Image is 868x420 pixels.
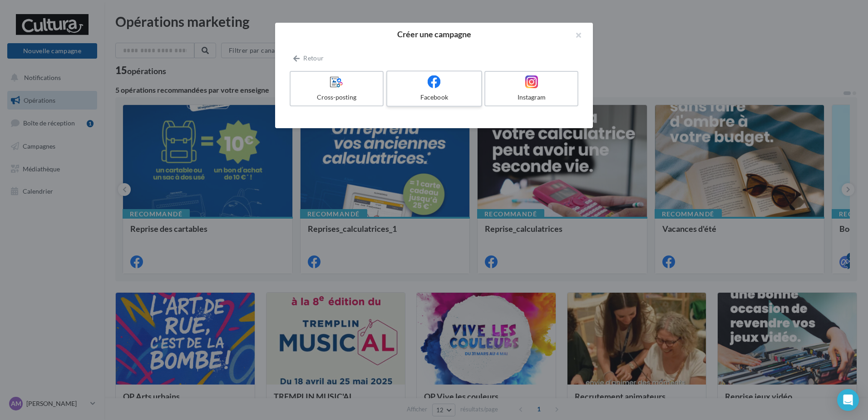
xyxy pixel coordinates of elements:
[290,30,578,38] h2: Créer une campagne
[290,53,327,64] button: Retour
[294,93,379,102] div: Cross-posting
[391,93,477,102] div: Facebook
[837,389,859,411] div: Open Intercom Messenger
[489,93,574,102] div: Instagram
